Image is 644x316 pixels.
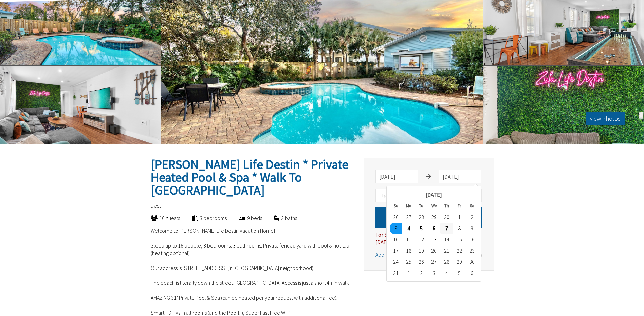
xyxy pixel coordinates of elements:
[151,202,164,209] span: Destin
[440,200,453,212] th: Th
[428,268,440,279] td: 3
[402,256,415,268] td: 25
[262,214,297,222] div: 3 baths
[453,200,465,212] th: Fr
[465,268,478,279] td: 6
[375,251,418,258] span: Apply Promo Code
[453,245,465,256] td: 22
[375,207,482,228] button: Check Prices
[428,212,440,223] td: 29
[180,214,227,222] div: 3 bedrooms
[440,245,453,256] td: 21
[415,268,427,279] td: 2
[375,170,418,183] input: Check-in
[440,223,453,234] td: 7
[453,268,465,279] td: 5
[440,212,453,223] td: 30
[465,256,478,268] td: 30
[465,212,478,223] td: 2
[402,268,415,279] td: 1
[440,256,453,268] td: 28
[227,214,262,222] div: 9 beds
[402,223,415,234] td: 4
[439,170,481,183] input: Check-out
[465,245,478,256] td: 23
[390,245,402,256] td: 17
[456,251,482,258] span: Clear dates
[465,200,478,212] th: Sa
[440,234,453,245] td: 14
[415,200,427,212] th: Tu
[415,245,427,256] td: 19
[415,234,427,245] td: 12
[453,234,465,245] td: 15
[453,223,465,234] td: 8
[139,214,180,222] div: 16 guests
[428,200,440,212] th: We
[402,212,415,223] td: 27
[390,212,402,223] td: 26
[465,223,478,234] td: 9
[151,158,352,197] h2: [PERSON_NAME] Life Destin * Private Heated Pool & Spa * Walk To [GEOGRAPHIC_DATA]
[428,245,440,256] td: 20
[415,223,427,234] td: 5
[428,256,440,268] td: 27
[428,223,440,234] td: 6
[586,112,625,125] button: View Photos
[402,234,415,245] td: 11
[402,189,465,200] th: [DATE]
[390,256,402,268] td: 24
[415,256,427,268] td: 26
[390,200,402,212] th: Su
[465,234,478,245] td: 16
[402,245,415,256] td: 18
[453,256,465,268] td: 29
[375,228,482,246] div: For Spring Break & Summer 2025 Choose [DATE] to [DATE] to see pricing
[440,268,453,279] td: 4
[390,223,402,234] td: 3
[428,234,440,245] td: 13
[402,200,415,212] th: Mo
[390,268,402,279] td: 31
[390,234,402,245] td: 10
[453,212,465,223] td: 1
[415,212,427,223] td: 28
